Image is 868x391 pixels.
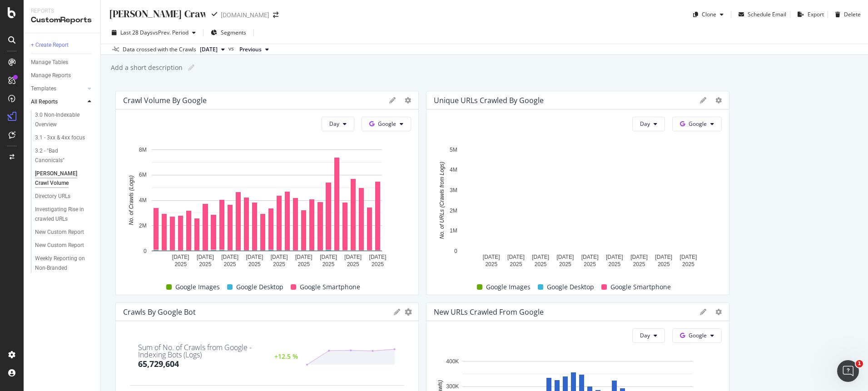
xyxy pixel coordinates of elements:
[450,228,457,234] text: 1M
[689,7,727,22] button: Clone
[273,12,278,18] div: arrow-right-arrow-left
[31,40,69,50] div: + Create Report
[224,261,236,267] text: 2025
[322,117,354,131] button: Day
[31,40,94,50] a: + Create Report
[31,71,71,80] div: Manage Reports
[581,254,598,260] text: [DATE]
[735,7,786,22] button: Schedule Email
[689,332,707,339] span: Google
[559,261,571,267] text: 2025
[31,71,94,80] a: Manage Reports
[196,44,228,55] button: [DATE]
[35,133,85,143] div: 3.1 - 3xx & 4xx focus
[139,172,147,178] text: 6M
[640,120,650,128] span: Day
[369,254,387,260] text: [DATE]
[236,282,283,292] span: Google Desktop
[35,241,84,250] div: New Custom Report
[228,45,236,53] span: vs
[248,261,261,267] text: 2025
[372,261,384,267] text: 2025
[221,29,246,36] span: Segments
[207,25,250,40] button: Segments
[138,344,267,358] div: Sum of No. of Crawls from Google - Indexing Bots (Logs)
[35,254,88,273] div: Weekly Reporting on Non-Branded
[702,10,716,18] div: Clone
[212,11,217,17] i: Save report name
[507,254,525,260] text: [DATE]
[120,29,153,36] span: Last 28 Days
[35,110,87,129] div: 3.0 Non-Indexable Overview
[144,248,147,254] text: 0
[35,169,88,188] div: Cooper Crawl Volume
[632,117,665,131] button: Day
[535,261,547,267] text: 2025
[405,309,412,315] div: gear
[378,120,396,128] span: Google
[450,187,457,193] text: 3M
[658,261,670,267] text: 2025
[35,241,94,250] a: New Custom Report
[298,261,310,267] text: 2025
[108,25,199,40] button: Last 28 DaysvsPrev. Period
[610,282,671,292] span: Google Smartphone
[267,354,306,360] div: +12.5 %
[239,45,262,54] span: Previous
[450,147,457,153] text: 5M
[344,254,362,260] text: [DATE]
[31,84,85,94] a: Templates
[35,110,94,129] a: 3.0 Non-Indexable Overview
[35,228,84,237] div: New Custom Report
[438,162,445,239] text: No. of URLs (Crawls from Logs)
[483,254,500,260] text: [DATE]
[35,205,88,224] div: Investigating Rise in crawled URLs
[608,261,620,267] text: 2025
[139,147,147,153] text: 8M
[584,261,596,267] text: 2025
[35,192,94,201] a: Directory URLs
[199,261,212,267] text: 2025
[547,282,594,292] span: Google Desktop
[347,261,359,267] text: 2025
[672,117,722,131] button: Google
[172,254,189,260] text: [DATE]
[450,208,457,214] text: 2M
[485,261,497,267] text: 2025
[689,120,707,128] span: Google
[139,223,147,229] text: 2M
[837,360,859,382] iframe: Intercom live chat
[128,175,134,225] text: No. of Crawls (Logs)
[632,328,665,343] button: Day
[236,44,273,55] button: Previous
[748,10,786,18] div: Schedule Email
[362,117,411,131] button: Google
[434,145,722,272] svg: A chart.
[246,254,263,260] text: [DATE]
[450,167,457,173] text: 4M
[221,254,238,260] text: [DATE]
[138,358,179,370] div: 65,729,604
[794,7,824,22] button: Export
[300,282,360,292] span: Google Smartphone
[434,96,544,105] div: Unique URLs Crawled By Google
[188,64,194,71] i: Edit report name
[123,45,196,54] div: Data crossed with the Crawls
[672,328,722,343] button: Google
[606,254,623,260] text: [DATE]
[295,254,312,260] text: [DATE]
[630,254,648,260] text: [DATE]
[197,254,214,260] text: [DATE]
[31,58,94,67] a: Manage Tables
[322,261,335,267] text: 2025
[35,169,94,188] a: [PERSON_NAME] Crawl Volume
[446,384,459,390] text: 300K
[31,97,58,107] div: All Reports
[123,145,411,272] svg: A chart.
[200,45,218,54] span: 2025 Sep. 2nd
[174,261,187,267] text: 2025
[426,91,729,295] div: Unique URLs Crawled By GoogleDayGoogleA chart.Google ImagesGoogle DesktopGoogle Smartphone
[115,91,419,295] div: Crawl Volume by GoogleDayGoogleA chart.Google ImagesGoogle DesktopGoogle Smartphone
